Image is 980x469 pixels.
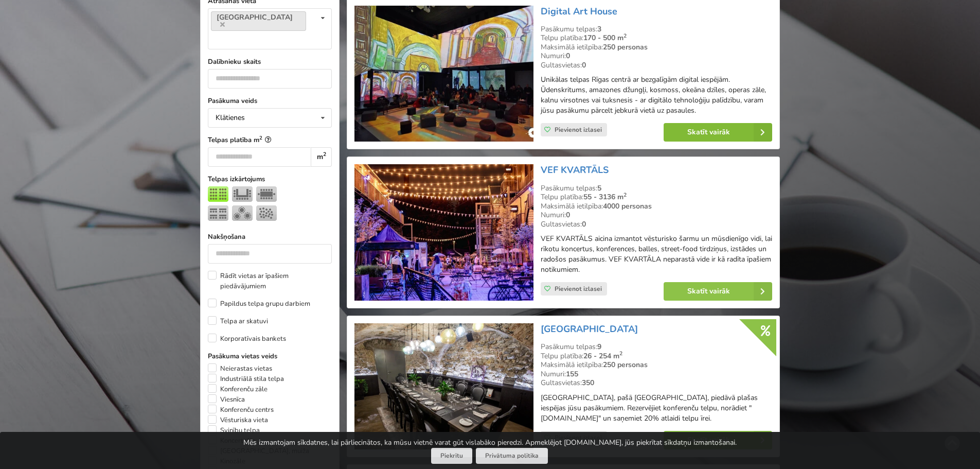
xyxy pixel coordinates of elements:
div: Pasākumu telpas: [541,25,772,34]
div: Telpu platība: [541,33,772,43]
sup: 2 [259,134,262,141]
img: Viesnīca | Rīga | Pullman Riga Old Town Hotel [354,323,533,449]
img: Teātris [208,186,228,202]
p: Unikālas telpas Rīgas centrā ar bezgalīgām digital iespējām. Ūdenskritums, amazones džungļi, kosm... [541,75,772,116]
sup: 2 [323,150,326,158]
img: Pieņemšana [256,205,277,221]
img: U-Veids [232,186,253,202]
label: Telpas platība m [208,135,332,145]
div: Maksimālā ietilpība: [541,43,772,52]
label: Pasākuma veids [208,96,332,106]
strong: 5 [597,183,601,193]
div: Numuri: [541,211,772,220]
div: Telpu platība: [541,352,772,361]
img: Sapulce [256,186,277,202]
div: Numuri: [541,370,772,379]
label: Konferenču zāle [208,384,268,394]
label: Svinību telpa [208,425,260,436]
strong: 26 - 254 m [583,351,622,361]
strong: 4000 personas [603,201,652,211]
strong: 155 [566,369,578,379]
strong: 170 - 500 m [583,33,627,43]
img: Bankets [232,205,253,221]
sup: 2 [623,191,627,199]
div: Gultasvietas: [541,61,772,70]
div: Gultasvietas: [541,378,772,388]
a: [GEOGRAPHIC_DATA] [211,11,306,31]
label: Telpas izkārtojums [208,174,332,184]
strong: 350 [582,378,594,388]
a: Skatīt vairāk [664,431,772,449]
strong: 9 [597,342,601,352]
div: m [311,147,332,167]
strong: 55 - 3136 m [583,192,627,202]
label: Vēsturiska vieta [208,415,268,425]
a: Privātuma politika [476,448,548,464]
a: [GEOGRAPHIC_DATA] [541,323,638,335]
label: Dalībnieku skaits [208,57,332,67]
strong: 0 [566,51,570,61]
strong: 0 [566,210,570,220]
strong: 0 [582,219,586,229]
img: Neierastas vietas | Rīga | VEF KVARTĀLS [354,164,533,301]
label: Rādīt vietas ar īpašiem piedāvājumiem [208,271,332,291]
div: Maksimālā ietilpība: [541,360,772,370]
sup: 2 [619,350,622,357]
label: Papildus telpa grupu darbiem [208,299,310,309]
div: Klātienes [216,114,245,121]
img: Klase [208,205,228,221]
p: VEF KVARTĀLS aicina izmantot vēsturisko šarmu un mūsdienīgo vidi, lai rīkotu koncertus, konferenc... [541,234,772,275]
label: Viesnīca [208,394,245,405]
a: VEF KVARTĀLS [541,164,609,176]
div: Pasākumu telpas: [541,342,772,352]
strong: 250 personas [603,42,648,52]
label: Nakšņošana [208,232,332,242]
div: Pasākumu telpas: [541,184,772,193]
label: Korporatīvais bankets [208,334,286,344]
label: Neierastas vietas [208,363,272,374]
div: Telpu platība: [541,193,772,202]
a: Digital Art House [541,5,617,18]
span: Pievienot izlasei [555,285,602,293]
label: Telpa ar skatuvi [208,316,268,326]
strong: 250 personas [603,360,648,370]
strong: 0 [582,60,586,70]
p: [GEOGRAPHIC_DATA], pašā [GEOGRAPHIC_DATA], piedāvā plašas iespējas jūsu pasākumiem. Rezervējiet k... [541,393,772,424]
sup: 2 [623,32,627,40]
strong: 3 [597,24,601,34]
button: Piekrītu [431,448,472,464]
a: Skatīt vairāk [664,123,772,142]
div: Gultasvietas: [541,220,772,229]
label: Industriālā stila telpa [208,374,284,384]
label: Pasākuma vietas veids [208,351,332,361]
span: Pievienot izlasei [555,126,602,134]
img: Koncertzāle | Rīga | Digital Art House [354,6,533,142]
label: Konferenču centrs [208,405,274,415]
a: Skatīt vairāk [664,282,772,301]
div: Numuri: [541,51,772,61]
div: Maksimālā ietilpība: [541,202,772,211]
